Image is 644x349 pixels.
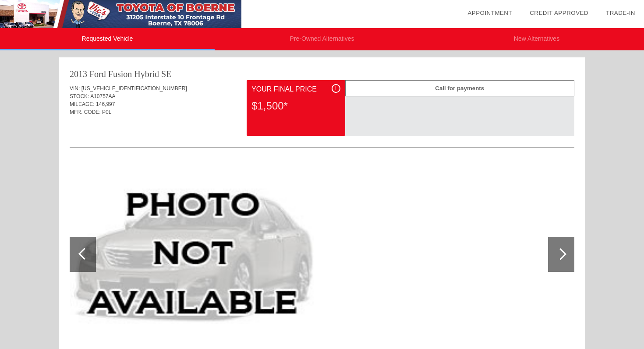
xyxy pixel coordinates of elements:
span: A10757AA [90,93,115,99]
span: MILEAGE: [70,101,95,107]
a: Trade-In [606,10,635,16]
img: image.aspx [70,162,318,347]
span: VIN: [70,85,80,92]
span: [US_VEHICLE_IDENTIFICATION_NUMBER] [81,85,187,92]
span: 146,997 [96,101,115,107]
span: MFR. CODE: [70,109,101,115]
div: $1,500* [251,95,340,117]
span: i [335,85,336,92]
div: Call for payments [345,80,574,96]
a: Appointment [467,10,512,16]
span: P0L [102,109,111,115]
div: SE [161,68,171,80]
div: 2013 Ford Fusion Hybrid [70,68,159,80]
div: Quoted on [DATE] 1:17:26 PM [70,121,574,135]
li: Pre-Owned Alternatives [215,28,429,50]
div: Your Final Price [251,84,340,95]
a: Credit Approved [530,10,588,16]
span: STOCK: [70,93,89,99]
li: New Alternatives [429,28,644,50]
